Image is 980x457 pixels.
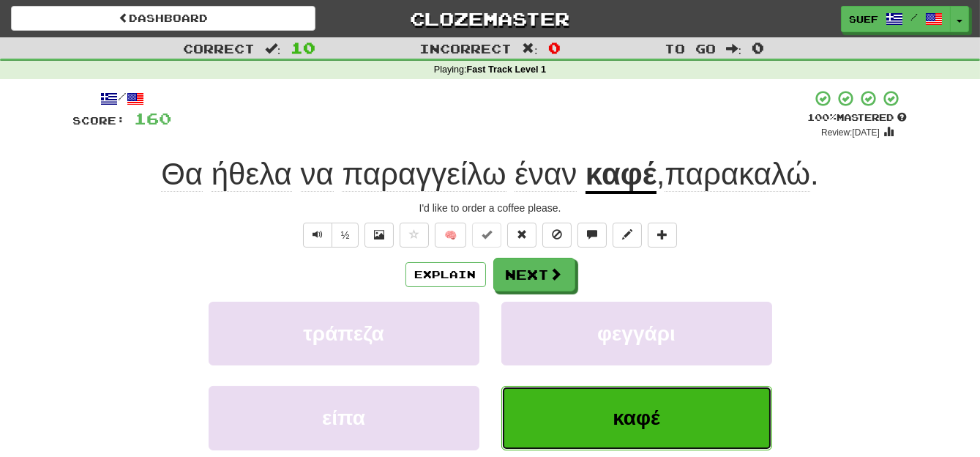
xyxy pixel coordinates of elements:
span: : [726,42,742,55]
button: Explain [405,262,486,287]
span: 100 % [808,111,837,123]
span: 0 [548,39,561,56]
strong: Fast Track Level 1 [467,64,547,75]
div: I'd like to order a coffee please. [73,201,908,215]
button: τράπεζα [209,302,479,365]
span: 0 [752,39,764,56]
span: SueF [849,12,878,26]
button: Ignore sentence (alt+i) [542,223,572,248]
span: Θα [161,157,203,192]
button: Add to collection (alt+a) [648,223,677,248]
span: / [910,12,918,22]
button: Edit sentence (alt+d) [613,223,642,248]
button: Favorite sentence (alt+f) [400,223,429,248]
span: είπα [322,406,365,429]
a: Dashboard [11,6,315,31]
button: φεγγάρι [501,302,772,365]
span: καφέ [613,406,660,429]
button: 🧠 [435,223,466,248]
span: ήθελα [212,157,292,192]
button: Next [493,258,575,291]
span: παρακαλώ [665,157,810,192]
button: Set this sentence to 100% Mastered (alt+m) [472,223,501,248]
button: Play sentence audio (ctl+space) [303,223,332,248]
button: ½ [332,223,359,248]
span: Correct [183,41,255,56]
div: / [73,89,172,108]
button: καφέ [501,386,772,450]
span: Score: [73,114,126,127]
span: , . [657,157,819,192]
button: Reset to 0% Mastered (alt+r) [507,223,536,248]
span: Incorrect [419,41,512,56]
button: Discuss sentence (alt+u) [577,223,607,248]
span: 10 [291,39,315,56]
a: SueF / [841,6,951,32]
span: τράπεζα [303,322,384,345]
span: να [301,157,334,192]
span: To go [665,41,716,56]
u: καφέ [586,157,657,194]
button: Show image (alt+x) [364,223,394,248]
span: : [265,42,281,55]
div: Text-to-speech controls [300,223,359,248]
span: παραγγείλω [342,157,506,192]
span: φεγγάρι [597,322,676,345]
span: έναν [515,157,577,192]
small: Review: [DATE] [821,127,880,138]
span: : [522,42,538,55]
span: 160 [135,109,172,127]
button: είπα [209,386,479,450]
div: Mastered [808,111,908,125]
a: Clozemaster [337,6,642,31]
